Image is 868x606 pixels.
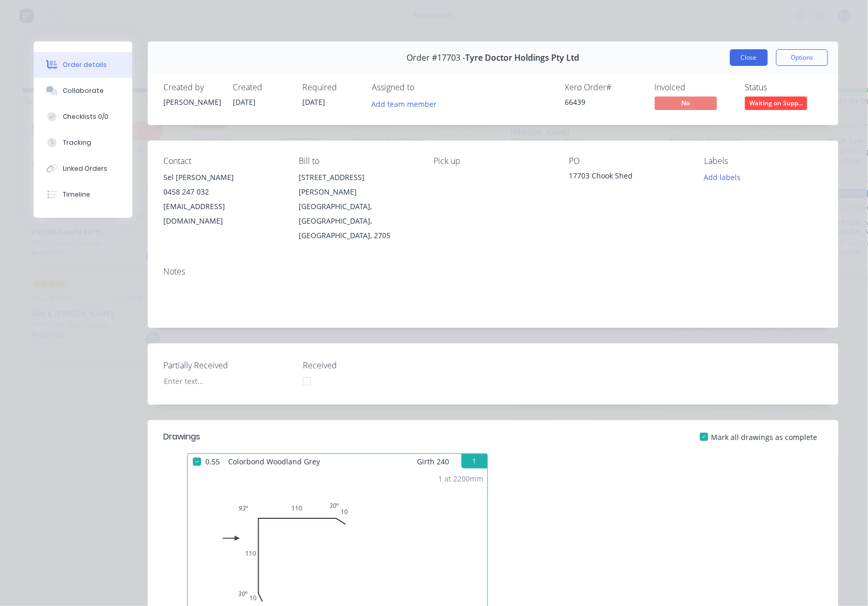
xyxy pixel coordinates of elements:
button: Add team member [366,97,442,111]
div: [GEOGRAPHIC_DATA], [GEOGRAPHIC_DATA], [GEOGRAPHIC_DATA], 2705 [299,199,417,243]
span: [DATE] [233,97,256,107]
span: 0.55 [201,454,224,469]
button: Add team member [372,97,442,111]
button: Waiting on Supp... [745,97,807,112]
div: Created by [163,82,220,92]
div: [PERSON_NAME] [163,97,220,107]
button: Options [776,49,828,66]
button: Collaborate [34,78,132,104]
button: Order details [34,52,132,78]
div: [STREET_ADDRESS][PERSON_NAME][GEOGRAPHIC_DATA], [GEOGRAPHIC_DATA], [GEOGRAPHIC_DATA], 2705 [299,170,417,243]
span: Girth 240 [417,454,449,469]
div: Tracking [63,138,91,147]
div: [EMAIL_ADDRESS][DOMAIN_NAME] [163,199,282,228]
span: Waiting on Supp... [745,97,807,109]
button: Close [730,49,768,66]
div: Timeline [63,190,90,199]
button: Add labels [698,170,746,184]
div: Order details [63,60,107,70]
div: 0458 247 032 [163,185,282,199]
span: No [655,97,717,109]
div: Invoiced [655,82,733,92]
div: Status [745,82,823,92]
button: 1 [461,454,487,469]
span: [DATE] [302,97,325,107]
div: Xero Order # [565,82,642,92]
button: Timeline [34,182,132,208]
label: Received [303,359,432,371]
div: [STREET_ADDRESS][PERSON_NAME] [299,170,417,199]
div: Assigned to [372,82,475,92]
div: Collaborate [63,86,104,95]
button: Linked Orders [34,156,132,182]
div: Required [302,82,359,92]
div: 66439 [565,97,642,107]
span: Colorbond Woodland Grey [224,454,324,469]
button: Checklists 0/0 [34,104,132,130]
div: 17703 Chook Shed [569,170,688,185]
button: Tracking [34,130,132,156]
div: Drawings [163,431,200,443]
div: Checklists 0/0 [63,112,108,121]
span: Order #17703 - [407,53,466,63]
div: Sel [PERSON_NAME]0458 247 032[EMAIL_ADDRESS][DOMAIN_NAME] [163,170,282,228]
div: Sel [PERSON_NAME] [163,170,282,185]
div: Bill to [299,156,417,166]
div: Labels [704,156,823,166]
div: Notes [163,267,823,277]
div: PO [569,156,688,166]
span: Mark all drawings as complete [711,432,818,443]
div: 1 at 2200mm [438,473,483,484]
span: Tyre Doctor Holdings Pty Ltd [466,53,580,63]
div: Linked Orders [63,164,107,173]
div: Created [233,82,290,92]
label: Partially Received [163,359,293,371]
div: Pick up [434,156,553,166]
div: Contact [163,156,282,166]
